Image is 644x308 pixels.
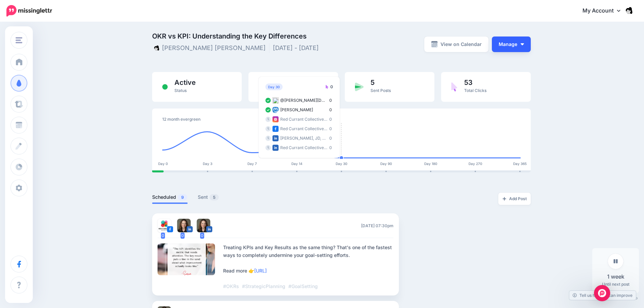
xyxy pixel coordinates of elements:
[355,82,364,91] img: paper-plane-green.png
[492,37,531,52] button: Manage
[152,33,401,40] span: OKR vs KPI: Understanding the Key Differences
[223,283,239,289] span: #OKRs
[594,285,610,301] div: Open Intercom Messenger
[6,5,52,17] img: Missinglettr
[273,43,322,53] li: [DATE] - [DATE]
[200,233,204,239] span: 0
[242,162,262,166] div: Day 7
[198,193,219,201] a: Sent5
[331,162,352,166] div: Day 30
[152,43,269,53] li: [PERSON_NAME] [PERSON_NAME]
[197,162,218,166] div: Day 3
[174,79,196,86] span: Active
[254,268,267,274] a: [URL]
[153,162,173,166] div: Day 0
[158,219,171,232] img: 291631333_464809612316939_1702899811763182457_n-bsa127698.png
[152,193,188,201] a: Scheduled9
[177,219,191,232] img: 1747708894787-72000.png
[210,194,219,200] span: 5
[465,162,485,166] div: Day 270
[464,79,486,86] span: 53
[451,82,457,92] img: pointer-purple.png
[569,291,636,300] a: Tell us how we can improve
[521,43,524,45] img: arrow-down-white.png
[421,162,441,166] div: Day 180
[187,226,193,232] img: linkedin-square.png
[162,115,521,123] div: 12 month evergreen
[371,79,391,86] span: 5
[576,3,634,19] a: My Account
[197,219,210,232] img: 1747708894787-72000.png
[275,88,307,93] span: Scheduled Posts
[287,162,307,166] div: Day 14
[376,162,396,166] div: Day 90
[498,193,531,205] a: Add Post
[502,197,506,201] img: plus-grey-dark.png
[288,283,318,289] span: #GoalSetting
[371,88,391,93] span: Sent Posts
[223,243,393,290] div: Treating KPIs and Key Results as the same thing? That's one of the fastest ways to completely und...
[424,37,488,52] a: View on Calendar
[178,194,187,200] span: 9
[181,233,185,239] span: 0
[174,88,187,93] span: Status
[464,88,486,93] span: Total Clicks
[16,37,22,43] img: menu.png
[361,222,393,229] span: [DATE] 07:30pm
[167,226,173,232] img: facebook-square.png
[242,283,285,289] span: #StrategicPlanning
[259,82,268,92] img: clock.png
[161,233,165,239] span: 0
[275,79,307,86] span: 9
[510,162,530,166] div: Day 365
[607,273,624,281] span: 1 week
[592,248,639,293] div: Until next post
[206,226,212,232] img: linkedin-square.png
[431,41,438,48] img: calendar-grey-darker.png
